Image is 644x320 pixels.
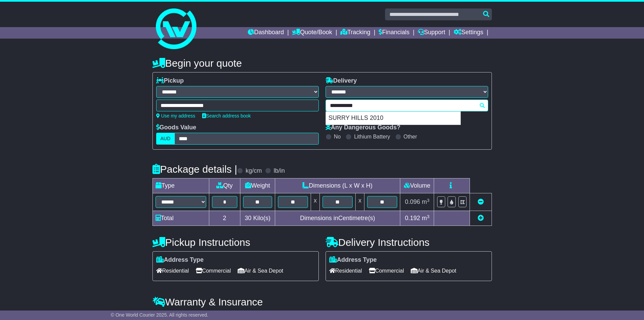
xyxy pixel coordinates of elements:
[427,214,430,219] sup: 3
[354,133,390,140] label: Lithium Battery
[326,112,460,125] div: SURRY HILLS 2010
[156,77,184,85] label: Pickup
[404,133,417,140] label: Other
[478,198,484,205] a: Remove this item
[152,58,492,69] h4: Begin your quote
[238,265,283,276] span: Air & Sea Depot
[152,164,237,175] h4: Package details |
[156,133,175,145] label: AUD
[240,178,275,193] td: Weight
[209,178,240,193] td: Qty
[329,265,362,276] span: Residential
[248,27,284,39] a: Dashboard
[156,124,196,131] label: Goods Value
[273,167,285,175] label: lb/in
[275,178,400,193] td: Dimensions (L x W x H)
[245,215,252,221] span: 30
[311,193,319,211] td: x
[427,198,430,203] sup: 3
[422,198,430,205] span: m
[334,133,341,140] label: No
[340,27,370,39] a: Tracking
[411,265,456,276] span: Air & Sea Depot
[329,256,377,264] label: Address Type
[405,215,420,221] span: 0.192
[326,124,401,131] label: Any Dangerous Goods?
[326,77,357,85] label: Delivery
[292,27,332,39] a: Quote/Book
[275,211,400,226] td: Dimensions in Centimetre(s)
[196,265,231,276] span: Commercial
[152,296,492,307] h4: Warranty & Insurance
[202,113,251,119] a: Search address book
[152,178,209,193] td: Type
[369,265,404,276] span: Commercial
[422,215,430,221] span: m
[156,265,189,276] span: Residential
[245,167,262,175] label: kg/cm
[240,211,275,226] td: Kilo(s)
[152,237,319,248] h4: Pickup Instructions
[379,27,409,39] a: Financials
[356,193,364,211] td: x
[418,27,445,39] a: Support
[454,27,483,39] a: Settings
[111,312,209,318] span: © One World Courier 2025. All rights reserved.
[156,256,204,264] label: Address Type
[400,178,434,193] td: Volume
[405,198,420,205] span: 0.096
[156,113,195,119] a: Use my address
[209,211,240,226] td: 2
[478,215,484,221] a: Add new item
[152,211,209,226] td: Total
[326,237,492,248] h4: Delivery Instructions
